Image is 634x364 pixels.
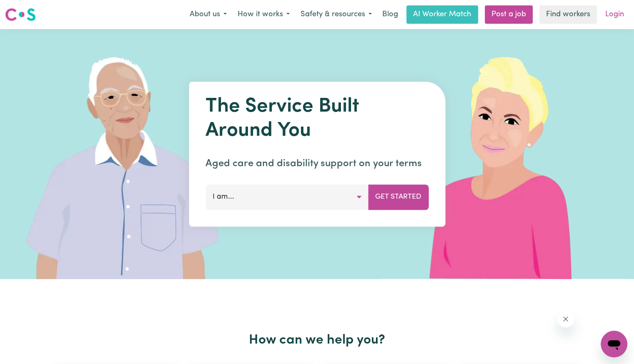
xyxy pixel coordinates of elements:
[557,311,574,327] iframe: Close message
[485,5,533,24] a: Post a job
[368,184,429,209] button: Get Started
[205,95,429,143] h1: The Service Built Around You
[205,156,429,171] p: Aged care and disability support on your terms
[377,5,403,24] a: Blog
[406,5,478,24] a: AI Worker Match
[205,184,368,209] button: I am...
[295,6,377,23] button: Safety & resources
[232,6,295,23] button: How it works
[539,5,597,24] a: Find workers
[5,6,50,12] span: Need any help?
[47,332,587,348] h2: How can we help you?
[5,5,36,24] a: Careseekers logo
[600,5,629,24] a: Login
[5,7,36,22] img: Careseekers logo
[601,331,627,357] iframe: Button to launch messaging window
[184,6,232,23] button: About us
